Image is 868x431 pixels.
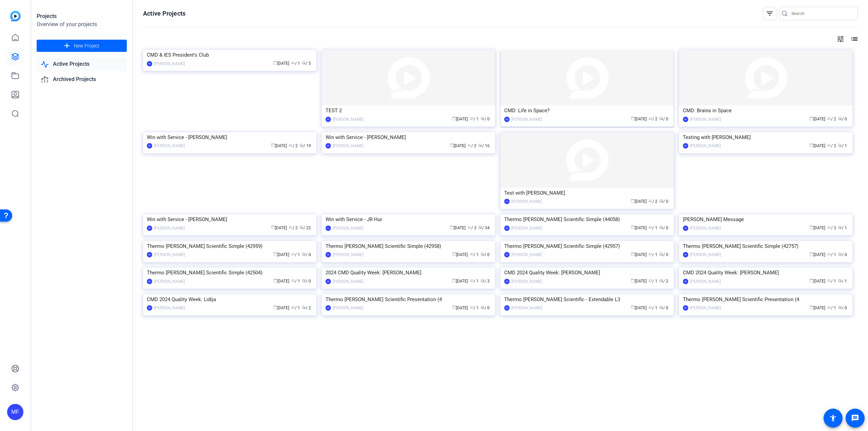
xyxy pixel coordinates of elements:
[299,143,303,147] span: radio
[470,252,474,256] span: group
[325,268,491,278] div: 2024 CMD Quality Week: [PERSON_NAME]
[809,117,825,121] span: [DATE]
[154,278,185,285] div: [PERSON_NAME]
[333,305,363,311] div: [PERSON_NAME]
[143,9,185,18] h1: Active Projects
[659,252,663,256] span: radio
[7,404,23,420] div: MF
[648,199,657,204] span: / 2
[467,143,476,148] span: / 2
[511,225,542,232] div: [PERSON_NAME]
[659,116,663,120] span: radio
[766,9,774,18] mat-icon: filter_list
[452,305,456,309] span: calendar_today
[809,143,813,147] span: calendar_today
[809,225,813,229] span: calendar_today
[467,226,476,230] span: / 3
[302,305,306,309] span: radio
[452,117,468,121] span: [DATE]
[273,306,289,310] span: [DATE]
[838,279,847,283] span: / 1
[325,214,491,224] div: Win with Service - JR Hur
[478,225,482,229] span: radio
[838,278,842,282] span: radio
[273,252,289,257] span: [DATE]
[809,305,813,309] span: calendar_today
[452,252,456,256] span: calendar_today
[325,132,491,142] div: Win with Service - [PERSON_NAME]
[631,117,647,121] span: [DATE]
[450,143,466,148] span: [DATE]
[659,117,668,121] span: / 0
[480,252,490,257] span: / 0
[299,143,311,148] span: / 19
[333,142,363,149] div: [PERSON_NAME]
[291,252,300,257] span: / 1
[631,252,635,256] span: calendar_today
[480,279,490,283] span: / 3
[659,306,668,310] span: / 0
[63,42,71,50] mat-icon: add
[289,225,293,229] span: group
[659,279,668,283] span: / 2
[791,9,852,18] input: Search
[302,279,311,283] span: / 0
[325,252,331,257] div: MF
[683,132,849,142] div: Testing with [PERSON_NAME]
[631,199,635,203] span: calendar_today
[504,279,510,284] div: MF
[467,143,471,147] span: group
[470,279,479,283] span: / 1
[690,142,721,149] div: [PERSON_NAME]
[809,278,813,282] span: calendar_today
[504,188,670,198] div: Test with [PERSON_NAME]
[271,226,287,230] span: [DATE]
[809,306,825,310] span: [DATE]
[659,278,663,282] span: radio
[683,294,849,305] div: Thermo [PERSON_NAME] Scientific Presentation (4
[291,306,300,310] span: / 1
[147,50,313,60] div: CMD & IES President's Club
[147,132,313,142] div: Win with Service - [PERSON_NAME]
[74,42,99,50] span: New Project
[690,116,721,123] div: [PERSON_NAME]
[325,117,331,122] div: MF
[480,306,490,310] span: / 0
[827,306,836,310] span: / 1
[504,105,670,116] div: CMD: Life in Space?
[302,252,306,256] span: radio
[154,60,185,67] div: [PERSON_NAME]
[10,11,21,21] img: blue-gradient.svg
[683,268,849,278] div: CMD 2024 Quality Week: [PERSON_NAME]
[504,305,510,311] div: MF
[273,61,289,66] span: [DATE]
[470,278,474,282] span: group
[325,143,331,149] div: MF
[291,61,295,65] span: group
[827,117,836,121] span: / 2
[333,116,363,123] div: [PERSON_NAME]
[302,61,311,66] span: / 5
[504,252,510,257] div: MF
[147,214,313,224] div: Win with Service - [PERSON_NAME]
[147,279,152,284] div: MF
[827,143,831,147] span: group
[478,143,490,148] span: / 16
[37,40,127,52] button: New Project
[452,252,468,257] span: [DATE]
[470,252,479,257] span: / 1
[333,251,363,258] div: [PERSON_NAME]
[147,143,152,149] div: MF
[838,252,847,257] span: / 0
[827,116,831,120] span: group
[631,199,647,204] span: [DATE]
[648,199,652,203] span: group
[37,20,127,28] div: Overview of your projects
[683,117,688,122] div: MF
[467,225,471,229] span: group
[147,305,152,311] div: MF
[511,305,542,311] div: [PERSON_NAME]
[325,226,331,231] div: PL
[648,116,652,120] span: group
[289,143,298,148] span: / 2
